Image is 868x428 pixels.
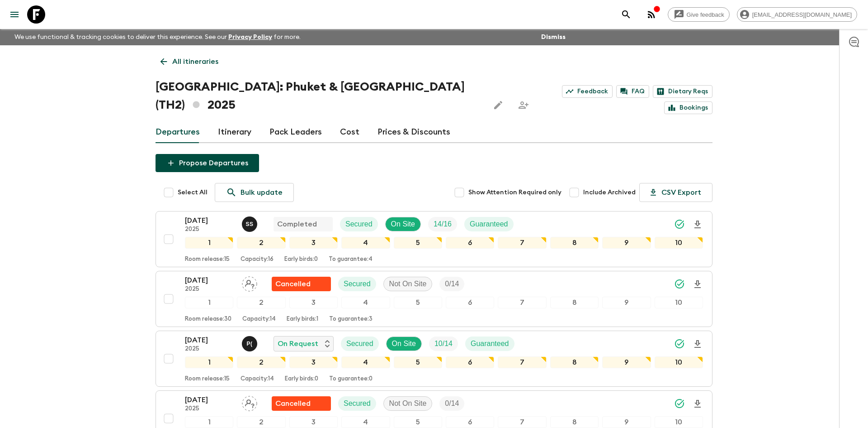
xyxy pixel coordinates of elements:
[241,375,274,383] p: Capacity: 14
[550,356,599,368] div: 8
[241,187,283,198] p: Bulk update
[562,85,613,98] a: Feedback
[489,96,507,114] button: Edit this itinerary
[737,7,857,22] div: [EMAIL_ADDRESS][DOMAIN_NAME]
[655,297,703,308] div: 10
[639,183,712,202] button: CSV Export
[156,154,259,172] button: Propose Departures
[616,85,649,98] a: FAQ
[602,356,651,368] div: 9
[692,399,703,409] svg: Download Onboarding
[498,416,546,428] div: 7
[185,226,235,233] p: 2025
[392,338,416,349] p: On Site
[289,297,338,308] div: 3
[277,219,317,230] p: Completed
[550,416,599,428] div: 8
[446,297,494,308] div: 6
[242,316,276,323] p: Capacity: 14
[617,5,635,24] button: search adventures
[341,337,379,351] div: Secured
[394,237,442,249] div: 5
[439,277,464,291] div: Trip Fill
[539,31,568,43] button: Dismiss
[246,340,252,347] p: P (
[550,297,599,308] div: 8
[287,316,318,323] p: Early birds: 1
[653,85,712,98] a: Dietary Reqs
[383,277,433,291] div: Not On Site
[340,217,378,231] div: Secured
[429,337,458,351] div: Trip Fill
[289,356,338,368] div: 3
[445,398,459,409] p: 0 / 14
[583,188,636,197] span: Include Archived
[498,356,546,368] div: 7
[340,121,359,143] a: Cost
[5,5,24,24] button: menu
[345,219,373,230] p: Secured
[674,219,685,230] svg: Synced Successfully
[242,399,257,406] span: Assign pack leader
[185,346,235,353] p: 2025
[434,338,453,349] p: 10 / 14
[241,256,274,263] p: Capacity: 16
[550,237,599,249] div: 8
[341,356,390,368] div: 4
[389,398,427,409] p: Not On Site
[185,215,235,226] p: [DATE]
[278,338,318,349] p: On Request
[692,219,703,230] svg: Download Onboarding
[185,286,235,293] p: 2025
[289,237,338,249] div: 3
[156,53,223,71] a: All itineraries
[185,356,233,368] div: 1
[338,277,376,291] div: Secured
[218,121,251,143] a: Itinerary
[272,277,331,291] div: Flash Pack cancellation
[341,416,390,428] div: 4
[446,237,494,249] div: 6
[237,416,285,428] div: 2
[275,398,311,409] p: Cancelled
[185,375,230,383] p: Room release: 15
[185,275,235,286] p: [DATE]
[602,297,651,308] div: 9
[338,396,376,411] div: Secured
[178,188,208,197] span: Select All
[156,121,200,143] a: Departures
[434,219,452,230] p: 14 / 16
[275,279,311,289] p: Cancelled
[514,96,533,114] span: Share this itinerary
[498,237,546,249] div: 7
[394,416,442,428] div: 5
[394,356,442,368] div: 5
[185,416,233,428] div: 1
[329,375,373,383] p: To guarantee: 0
[498,297,546,308] div: 7
[389,279,427,289] p: Not On Site
[446,416,494,428] div: 6
[242,339,259,346] span: Pooky (Thanaphan) Kerdyoo
[185,237,233,249] div: 1
[242,279,257,286] span: Assign pack leader
[383,396,433,411] div: Not On Site
[602,416,651,428] div: 9
[344,279,371,289] p: Secured
[215,183,294,202] a: Bulk update
[185,316,231,323] p: Room release: 30
[156,331,712,387] button: [DATE]2025Pooky (Thanaphan) KerdyooOn RequestSecuredOn SiteTrip FillGuaranteed12345678910Room rel...
[341,297,390,308] div: 4
[242,336,259,351] button: P(
[237,356,285,368] div: 2
[439,396,464,411] div: Trip Fill
[185,394,235,405] p: [DATE]
[156,271,712,327] button: [DATE]2025Assign pack leaderFlash Pack cancellationSecuredNot On SiteTrip Fill12345678910Room rel...
[394,297,442,308] div: 5
[682,11,729,18] span: Give feedback
[674,279,685,289] svg: Synced Successfully
[156,78,482,114] h1: [GEOGRAPHIC_DATA]: Phuket & [GEOGRAPHIC_DATA] (TH2) 2025
[185,405,235,413] p: 2025
[471,338,509,349] p: Guaranteed
[446,356,494,368] div: 6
